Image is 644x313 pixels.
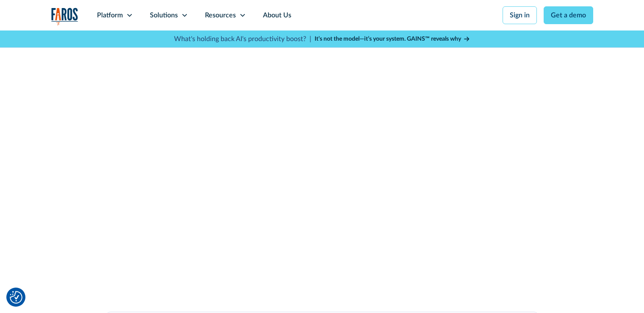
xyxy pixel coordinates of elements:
[315,36,461,42] strong: It’s not the model—it’s your system. GAINS™ reveals why
[544,6,593,24] a: Get a demo
[51,8,78,25] img: Logo of the analytics and reporting company Faros.
[315,35,470,44] a: It’s not the model—it’s your system. GAINS™ reveals why
[97,10,123,20] div: Platform
[503,6,537,24] a: Sign in
[10,291,22,304] button: Cookie Settings
[174,34,311,44] p: What's holding back AI's productivity boost? |
[205,10,236,20] div: Resources
[10,291,22,304] img: Revisit consent button
[51,8,78,25] a: home
[150,10,178,20] div: Solutions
